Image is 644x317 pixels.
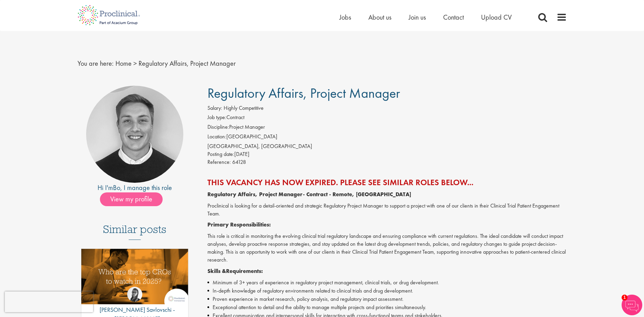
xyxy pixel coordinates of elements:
p: This role is critical in monitoring the evolving clinical trial regulatory landscape and ensuring... [207,232,567,264]
span: Regulatory Affairs, Project Manager [207,84,400,102]
span: Posting date: [207,150,234,158]
strong: - Contract - Remote, [GEOGRAPHIC_DATA] [303,191,411,198]
span: 1 [622,295,627,300]
div: Hi I'm , I manage this role [78,183,192,193]
a: Join us [409,13,426,22]
strong: Regulatory Affairs, Project Manager [207,191,303,198]
strong: Primary Responsibilities: [207,221,271,228]
li: Minimum of 3+ years of experience in regulatory project management, clinical trials, or drug deve... [207,278,567,287]
a: Bo [113,183,120,192]
span: You are here: [78,59,114,68]
label: Salary: [207,104,222,112]
label: Reference: [207,158,231,166]
label: Location: [207,133,226,141]
img: Top 10 CROs 2025 | Proclinical [81,249,188,304]
a: Jobs [339,13,351,22]
li: Exceptional attention to detail and the ability to manage multiple projects and priorities simult... [207,303,567,311]
iframe: reCAPTCHA [5,292,93,312]
li: Proven experience in market research, policy analysis, and regulatory impact assessment. [207,295,567,303]
span: 64128 [232,158,246,166]
a: Upload CV [481,13,512,22]
h3: Similar posts [103,223,166,240]
span: View my profile [100,192,163,206]
img: Theodora Savlovschi - Wicks [127,287,142,302]
strong: Requirements: [226,267,263,275]
strong: Skills & [207,267,226,275]
label: Job type: [207,114,226,121]
h2: This vacancy has now expired. Please see similar roles below... [207,178,567,187]
span: Regulatory Affairs, Project Manager [139,59,236,68]
div: [DATE] [207,150,567,158]
a: breadcrumb link [115,59,132,68]
span: > [133,59,137,68]
a: Contact [443,13,464,22]
p: Proclinical is looking for a detail-oriented and strategic Regulatory Project Manager to support ... [207,202,567,218]
img: Chatbot [622,295,642,315]
img: imeage of recruiter Bo Forsen [86,86,183,183]
a: View my profile [100,194,170,203]
li: [GEOGRAPHIC_DATA] [207,133,567,142]
label: Discipline: [207,123,229,131]
a: About us [368,13,391,22]
div: [GEOGRAPHIC_DATA], [GEOGRAPHIC_DATA] [207,142,567,150]
li: In-depth knowledge of regulatory environments related to clinical trials and drug development. [207,287,567,295]
span: Highly Competitive [224,104,264,112]
a: Link to a post [81,249,188,310]
li: Contract [207,114,567,123]
li: Project Manager [207,123,567,133]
